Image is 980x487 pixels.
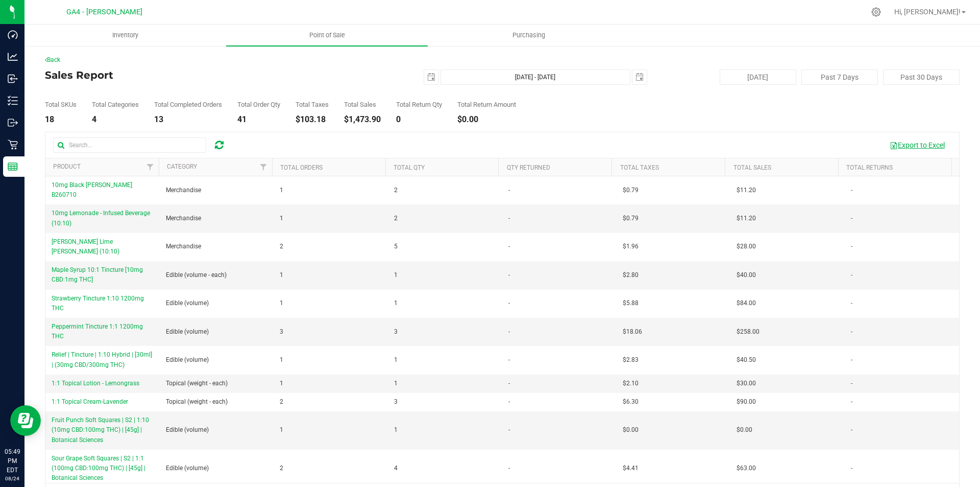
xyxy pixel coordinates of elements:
a: Point of Sale [226,25,428,46]
span: Edible (volume) [166,463,209,473]
span: $6.30 [623,397,639,407]
span: Point of Sale [296,31,359,40]
span: 10mg Black [PERSON_NAME] B260710 [52,181,132,198]
inline-svg: Reports [8,161,18,172]
div: Total Categories [92,101,139,108]
span: $11.20 [737,214,756,223]
span: - [508,379,510,388]
p: 05:49 PM EDT [5,447,20,475]
span: $63.00 [737,463,756,473]
inline-svg: Analytics [8,52,18,62]
span: - [851,185,852,195]
div: Total Sales [344,101,381,108]
div: Manage settings [870,7,883,17]
span: - [508,242,510,251]
button: Past 30 Days [883,69,960,85]
a: Total Sales [733,164,771,171]
a: Total Returns [846,164,893,171]
span: $258.00 [737,327,759,337]
span: 1 [394,379,398,388]
span: $28.00 [737,242,756,251]
a: Filter [142,158,159,176]
span: 10mg Lemonade - Infused Beverage (10:10) [52,210,150,226]
div: 41 [237,115,280,124]
span: Purchasing [499,31,559,40]
a: Inventory [24,25,226,46]
span: Hi, [PERSON_NAME]! [894,8,961,16]
inline-svg: Inbound [8,74,18,84]
span: - [851,379,852,388]
span: $90.00 [737,397,756,407]
iframe: Resource center [10,405,41,436]
span: select [424,70,438,84]
span: 1 [394,298,398,308]
a: Product [53,163,81,170]
span: [PERSON_NAME] Lime [PERSON_NAME] (10:10) [52,238,119,255]
a: Total Qty [394,164,425,171]
span: - [508,214,510,223]
span: 3 [280,327,283,337]
span: Edible (volume) [166,327,209,337]
a: Back [45,56,60,63]
span: $2.83 [623,355,639,365]
span: - [851,270,852,280]
span: - [851,242,852,251]
span: - [508,298,510,308]
a: Purchasing [428,25,629,46]
span: 1 [280,185,283,195]
span: $1.96 [623,242,639,251]
span: 1 [280,214,283,223]
span: Edible (volume) [166,298,209,308]
span: Edible (volume - each) [166,270,227,280]
span: $40.50 [737,355,756,365]
span: 2 [280,242,283,251]
a: Category [167,163,197,170]
span: select [632,70,647,84]
div: Total Taxes [296,101,329,108]
span: - [508,397,510,407]
span: - [851,355,852,365]
span: $18.06 [623,327,642,337]
span: $0.00 [737,425,752,435]
span: $0.00 [623,425,639,435]
span: $4.41 [623,463,639,473]
div: Total SKUs [45,101,77,108]
span: - [851,298,852,308]
input: Search... [53,137,206,153]
span: - [851,327,852,337]
h4: Sales Report [45,69,350,81]
span: Peppermint Tincture 1:1 1200mg THC [52,323,143,340]
span: - [508,463,510,473]
a: Total Orders [280,164,323,171]
span: $84.00 [737,298,756,308]
div: 0 [396,115,442,124]
span: 1:1 Topical Lotion - Lemongrass [52,380,139,387]
span: 3 [394,397,398,407]
div: 4 [92,115,139,124]
div: Total Order Qty [237,101,280,108]
span: 1:1 Topical Cream-Lavender [52,398,128,405]
span: Merchandise [166,242,201,251]
span: 4 [394,463,398,473]
span: 1 [394,425,398,435]
span: Edible (volume) [166,425,209,435]
span: - [851,425,852,435]
span: 1 [280,270,283,280]
div: Total Completed Orders [154,101,222,108]
div: Total Return Qty [396,101,442,108]
span: - [508,425,510,435]
span: Topical (weight - each) [166,397,228,407]
span: 2 [394,185,398,195]
span: 5 [394,242,398,251]
div: 18 [45,115,77,124]
span: 1 [280,298,283,308]
span: 1 [280,379,283,388]
span: - [851,214,852,223]
div: 13 [154,115,222,124]
span: 2 [394,214,398,223]
span: - [508,327,510,337]
span: 2 [280,463,283,473]
span: - [851,463,852,473]
a: Filter [255,158,272,176]
span: $40.00 [737,270,756,280]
